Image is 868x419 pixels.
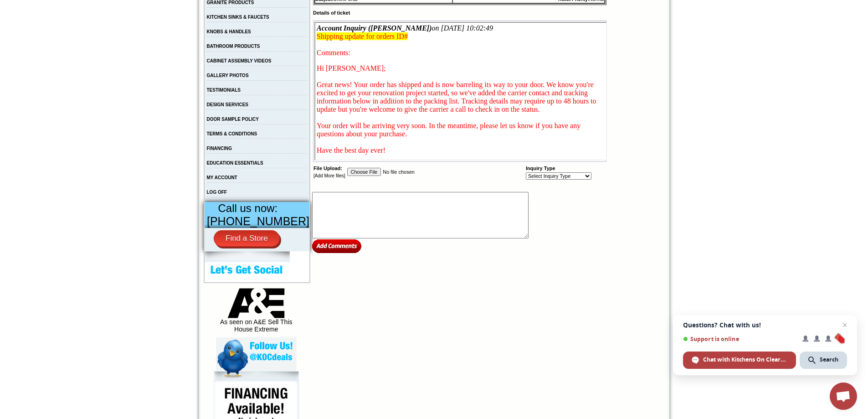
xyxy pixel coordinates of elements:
[830,383,857,410] a: Open chat
[207,15,269,20] a: KITCHEN SINKS & FAUCETS
[526,166,555,171] b: Inquiry Type
[1,41,289,148] p: Hi [PERSON_NAME]; Great news! Your order has shipped and is now barreling its way to your door. W...
[214,230,280,247] a: Find a Store
[207,44,260,49] a: BATHROOM PRODUCTS
[207,88,241,93] a: TESTIMONIALS
[703,356,787,364] span: Chat with Kitchens On Clearance
[820,356,838,364] span: Search
[683,321,847,329] span: Questions? Chat with us!
[207,215,309,228] span: [PHONE_NUMBER]
[207,73,249,78] a: GALLERY PHOTOS
[207,175,237,180] a: MY ACCOUNT
[216,288,297,337] div: As seen on A&E Sell This House Extreme
[207,29,251,34] a: KNOBS & HANDLES
[207,117,259,122] a: DOOR SAMPLE POLICY
[800,352,847,369] span: Search
[313,10,350,16] b: Details of ticket
[683,336,796,342] span: Support is online
[313,166,342,171] strong: File Upload:
[207,58,272,63] a: CABINET ASSEMBLY VIDEOS
[683,352,796,369] span: Chat with Kitchens On Clearance
[218,202,278,214] span: Call us now:
[314,22,606,160] iframe: <loremips dolorsit amet=273 cons=12 adipi="elits:#do7254"><e>tempori() ut 4867-09-55 60:19:28</l>...
[207,131,257,136] a: TERMS & CONDITIONS
[1,10,92,17] span: Shipping update for orders ID#
[207,160,263,166] a: EDUCATION ESSENTIALS
[207,190,227,195] a: LOG OFF
[207,146,232,151] a: FINANCING
[313,173,345,178] a: [Add More files]
[312,238,362,253] input: Add Comments
[207,102,249,107] a: DESIGN SERVICES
